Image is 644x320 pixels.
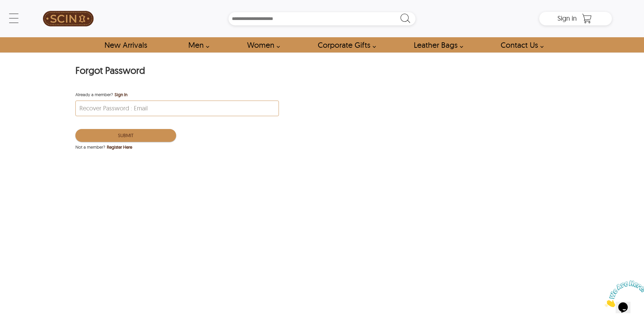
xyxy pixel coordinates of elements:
img: Chat attention grabber [3,3,45,29]
a: SCIN [32,3,104,34]
a: shop men's leather jackets [181,37,213,52]
iframe: chat widget [602,278,644,310]
span: Sign In [113,90,129,99]
a: Shopping Cart [580,14,594,24]
button: Submit [75,129,176,142]
span: Register Here [105,143,134,151]
a: Shop Women Leather Jackets [239,37,284,52]
span: Sign in [557,14,577,22]
a: Shop New Arrivals [97,37,154,52]
a: contact-us [493,37,547,52]
h1: Forgot Password [75,64,145,80]
a: Shop Leather Bags [406,37,467,52]
span: Not a member? [75,144,105,150]
a: Sign in [557,16,577,22]
span: Already a member? [75,92,113,97]
a: Shop Leather Corporate Gifts [310,37,380,52]
img: SCIN [43,3,94,34]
